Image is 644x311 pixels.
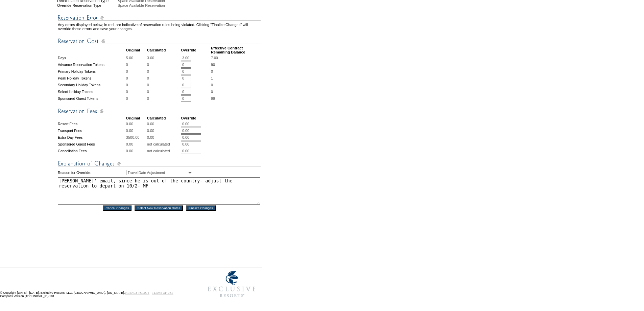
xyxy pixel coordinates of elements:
[126,121,146,127] td: 0.00
[125,291,149,294] a: PRIVACY POLICY
[103,205,132,211] input: Cancel Changes
[58,148,125,154] td: Cancellation Fees
[181,46,210,54] td: Override
[126,89,146,95] td: 0
[58,37,261,45] img: Reservation Cost
[58,169,125,177] td: Reason for Override:
[58,159,261,168] img: Explanation of Changes
[186,205,216,211] input: Finalize Changes
[58,23,261,31] td: Any errors displayed below, in red, are indicative of reservation rules being violated. Clicking ...
[147,75,180,81] td: 0
[147,82,180,88] td: 0
[211,46,261,54] td: Effective Contract Remaining Balance
[126,134,146,140] td: 3500.00
[211,83,213,87] span: 0
[58,89,125,95] td: Select Holiday Tokens
[147,55,180,61] td: 3.00
[126,128,146,134] td: 0.00
[147,128,180,134] td: 0.00
[147,141,180,147] td: not calculated
[58,68,125,74] td: Primary Holiday Tokens
[135,205,183,211] input: Select New Reservation Dates
[58,141,125,147] td: Sponsored Guest Fees
[58,55,125,61] td: Days
[126,68,146,74] td: 0
[211,96,215,101] span: 99
[58,75,125,81] td: Peak Holiday Tokens
[181,116,210,120] td: Override
[147,148,180,154] td: not calculated
[126,116,146,120] td: Original
[152,291,173,294] a: TERMS OF USE
[147,116,180,120] td: Calculated
[147,62,180,68] td: 0
[201,267,262,301] img: Exclusive Resorts
[147,121,180,127] td: 0.00
[126,75,146,81] td: 0
[118,3,261,7] div: Space Available Reservation
[126,141,146,147] td: 0.00
[211,56,218,60] span: 7.00
[211,90,213,94] span: 0
[57,3,117,7] div: Override Reservation Type
[126,82,146,88] td: 0
[147,95,180,102] td: 0
[58,95,125,102] td: Sponsored Guest Tokens
[147,89,180,95] td: 0
[58,121,125,127] td: Resort Fees
[58,128,125,134] td: Transport Fees
[211,63,215,67] span: 90
[211,76,213,80] span: 1
[126,55,146,61] td: 5.00
[58,62,125,68] td: Advance Reservation Tokens
[126,46,146,54] td: Original
[126,95,146,102] td: 0
[58,107,261,115] img: Reservation Fees
[58,134,125,140] td: Extra Day Fees
[58,82,125,88] td: Secondary Holiday Tokens
[126,148,146,154] td: 0.00
[147,68,180,74] td: 0
[126,62,146,68] td: 0
[147,134,180,140] td: 0.00
[211,69,213,73] span: 0
[58,14,261,22] img: Reservation Errors
[147,46,180,54] td: Calculated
